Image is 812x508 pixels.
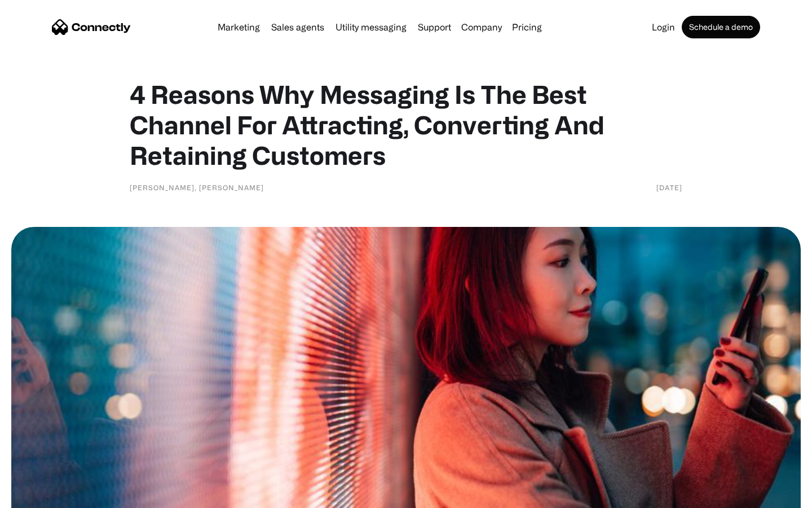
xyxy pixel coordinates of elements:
a: Marketing [213,23,264,32]
aside: Language selected: English [11,488,68,504]
div: Company [461,19,502,35]
a: Sales agents [267,23,329,32]
a: home [52,19,131,36]
a: Schedule a demo [682,16,760,38]
div: Company [458,19,505,35]
a: Support [413,23,456,32]
div: [PERSON_NAME], [PERSON_NAME] [130,182,264,193]
ul: Language list [23,488,68,504]
a: Pricing [507,23,546,32]
h1: 4 Reasons Why Messaging Is The Best Channel For Attracting, Converting And Retaining Customers [130,79,682,170]
a: Utility messaging [331,23,411,32]
div: [DATE] [656,182,682,193]
a: Login [647,23,679,32]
